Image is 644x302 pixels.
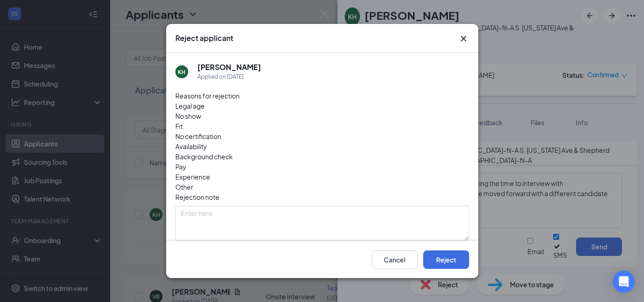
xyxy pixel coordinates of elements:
svg: Cross [458,33,469,44]
span: No certification [175,131,221,141]
span: Pay [175,162,186,172]
span: Other [175,182,193,192]
div: Open Intercom Messenger [613,271,635,293]
span: Experience [175,172,210,182]
span: Reasons for rejection [175,92,240,100]
span: Background check [175,151,233,162]
span: Rejection note [175,193,219,201]
span: Fit [175,121,183,131]
h3: Reject applicant [175,33,233,43]
span: Legal age [175,101,205,111]
button: Cancel [372,250,418,269]
span: No show [175,111,201,121]
h5: [PERSON_NAME] [197,62,261,72]
div: KH [178,68,185,76]
button: Reject [423,250,469,269]
div: Applied on [DATE] [197,72,261,81]
button: Close [458,33,469,44]
span: Availability [175,141,207,151]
